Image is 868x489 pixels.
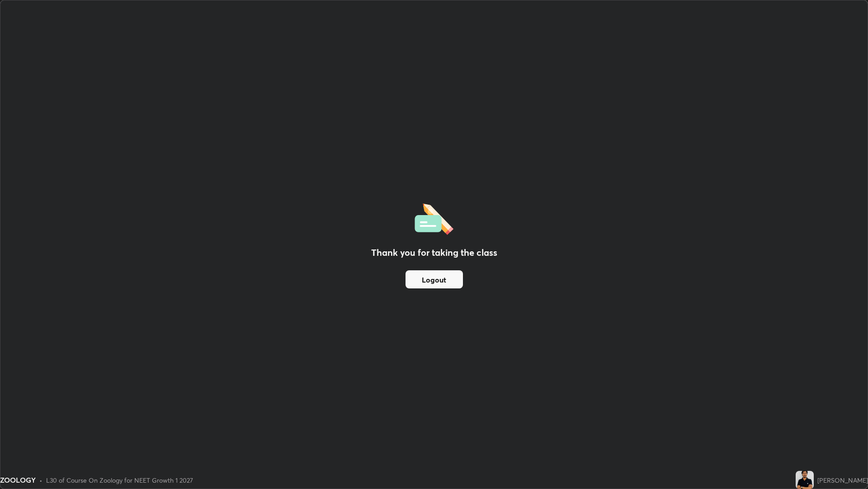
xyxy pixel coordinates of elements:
div: • [39,475,42,485]
h2: Thank you for taking the class [371,246,497,259]
div: [PERSON_NAME] [817,475,868,485]
img: offlineFeedback.1438e8b3.svg [415,201,453,235]
img: ff6909e40c5f4f62acbf0b18fd3bfd45.jpg [796,471,814,489]
button: Logout [406,270,463,288]
div: L30 of Course On Zoology for NEET Growth 1 2027 [46,475,193,485]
